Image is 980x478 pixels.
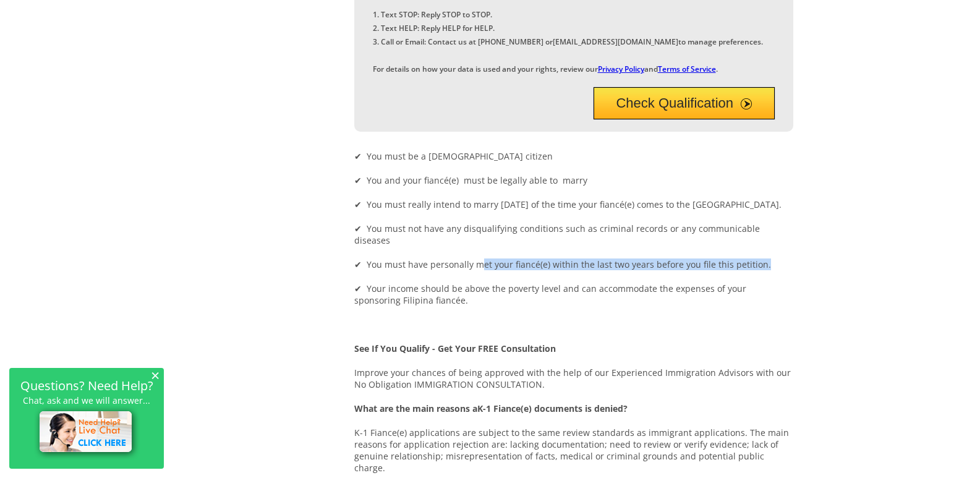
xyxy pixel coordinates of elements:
strong: K-1 Fiance(e) documents is denied? [477,403,628,414]
p: ✔ You must not have any disqualifying conditions such as criminal records or any communicable dis... [354,223,793,246]
a: Terms of Service [658,64,716,74]
p: ✔ You must have personally met your fiancé(e) within the last two years before you file this peti... [354,258,793,270]
span: × [151,370,160,380]
p: ✔ You and your fiancé(e) must be legally able to marry [354,174,793,186]
a: Privacy Policy [598,64,644,74]
p: Chat, ask and we will answer... [15,395,158,406]
p: ✔ You must really intend to marry [DATE] of the time your fiancé(e) comes to the [GEOGRAPHIC_DATA]. [354,198,793,210]
h2: Questions? Need Help? [15,380,158,391]
strong: See If You Qualify - Get Your FREE Consultation [354,343,556,354]
p: ✔ Your income should be above the poverty level and can accommodate the expenses of your sponsori... [354,283,793,306]
strong: What are the main reasons a [354,403,477,414]
p: Improve your chances of being approved with the help of our Experienced Immigration Advisors with... [354,367,793,390]
p: K-1 Fiance(e) applications are subject to the same review standards as immigrant applications. Th... [354,427,793,474]
img: live-chat-icon.png [34,406,140,460]
button: Check Qualification [594,87,775,119]
p: ✔ You must be a [DEMOGRAPHIC_DATA] citizen [354,150,793,162]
